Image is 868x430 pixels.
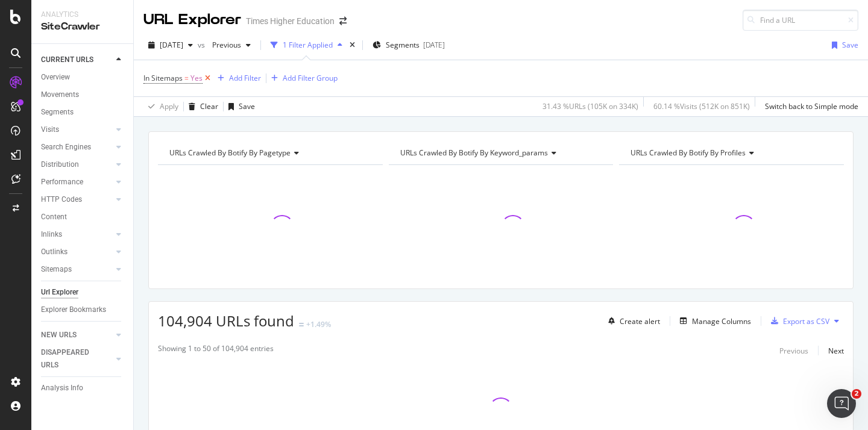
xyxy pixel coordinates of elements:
div: Performance [41,176,83,189]
span: = [184,73,189,83]
div: Previous [779,346,808,356]
a: Url Explorer [41,286,125,299]
a: Overview [41,71,125,84]
span: 104,904 URLs found [158,311,294,331]
a: Segments [41,106,125,119]
button: Add Filter Group [266,71,338,86]
h4: URLs Crawled By Botify By pagetype [167,143,372,163]
span: 2 [852,389,861,399]
div: Content [41,211,67,223]
div: 60.14 % Visits ( 512K on 851K ) [653,101,750,111]
div: NEW URLS [41,329,77,341]
div: Switch back to Simple mode [765,101,858,111]
button: Apply [143,97,178,116]
button: Segments[DATE] [368,36,450,55]
a: CURRENT URLS [41,54,113,66]
a: Performance [41,176,113,189]
div: Inlinks [41,228,62,241]
span: vs [198,40,207,50]
a: Inlinks [41,228,113,241]
button: Save [827,36,858,55]
div: Add Filter [229,73,261,83]
button: 1 Filter Applied [266,36,347,55]
a: DISAPPEARED URLS [41,346,113,372]
div: Url Explorer [41,286,78,299]
div: 1 Filter Applied [283,40,333,50]
div: Overview [41,71,70,84]
div: DISAPPEARED URLS [41,346,102,372]
h4: URLs Crawled By Botify By profiles [628,143,833,163]
div: Explorer Bookmarks [41,304,106,316]
button: Export as CSV [766,311,829,331]
div: Search Engines [41,141,91,154]
button: Save [224,97,255,116]
div: CURRENT URLS [41,54,93,66]
div: Distribution [41,158,79,171]
div: +1.49% [306,319,331,329]
div: Apply [160,101,178,111]
a: Search Engines [41,141,113,154]
span: URLs Crawled By Botify By pagetype [169,148,291,158]
button: Previous [207,36,256,55]
div: Next [828,346,844,356]
span: Previous [207,40,241,50]
div: HTTP Codes [41,193,82,206]
a: Visits [41,123,113,136]
div: times [347,39,357,51]
button: [DATE] [143,36,198,55]
span: Segments [386,40,420,50]
div: Visits [41,123,59,136]
div: Times Higher Education [246,15,335,27]
iframe: Intercom live chat [827,389,856,418]
span: Yes [190,70,203,87]
button: Add Filter [213,71,261,86]
a: HTTP Codes [41,193,113,206]
div: Analysis Info [41,382,83,394]
div: [DATE] [423,40,445,50]
a: Analysis Info [41,382,125,394]
div: Add Filter Group [283,73,338,83]
div: Manage Columns [692,316,751,326]
div: Segments [41,106,74,119]
div: Outlinks [41,246,68,258]
button: Create alert [603,311,660,331]
a: Movements [41,89,125,101]
a: NEW URLS [41,329,113,341]
div: Export as CSV [783,316,829,326]
div: URL Explorer [143,10,241,30]
span: 2025 Sep. 12th [160,40,183,50]
div: 31.43 % URLs ( 105K on 334K ) [542,101,638,111]
span: In Sitemaps [143,73,183,83]
div: Clear [200,101,218,111]
button: Manage Columns [675,314,751,328]
button: Switch back to Simple mode [760,97,858,116]
div: Showing 1 to 50 of 104,904 entries [158,343,274,358]
a: Sitemaps [41,263,113,276]
div: Sitemaps [41,263,72,276]
div: SiteCrawler [41,20,124,34]
img: Equal [299,323,304,326]
a: Content [41,211,125,223]
h4: URLs Crawled By Botify By keyword_params [398,143,603,163]
a: Explorer Bookmarks [41,304,125,316]
div: Save [842,40,858,50]
div: Save [239,101,255,111]
input: Find a URL [743,10,858,31]
span: URLs Crawled By Botify By profiles [631,148,746,158]
span: URLs Crawled By Botify By keyword_params [400,148,548,158]
button: Previous [779,343,808,358]
button: Next [828,343,844,358]
div: Analytics [41,10,124,20]
a: Distribution [41,158,113,171]
a: Outlinks [41,246,113,258]
div: arrow-right-arrow-left [339,17,347,25]
div: Create alert [620,316,660,326]
div: Movements [41,89,79,101]
button: Clear [184,97,218,116]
